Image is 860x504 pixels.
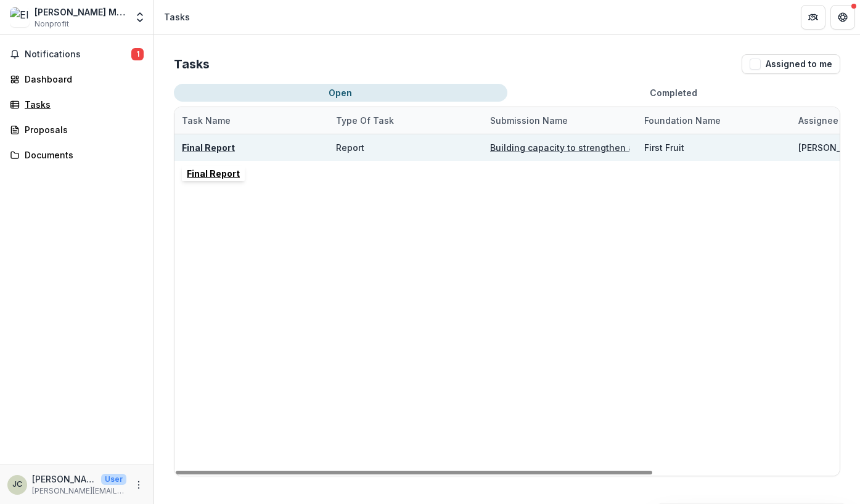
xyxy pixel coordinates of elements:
[131,478,146,492] button: More
[131,48,144,60] span: 1
[644,141,684,154] div: First Fruit
[25,123,139,136] div: Proposals
[101,474,126,485] p: User
[5,44,149,64] button: Notifications1
[329,114,401,127] div: Type of Task
[25,98,139,111] div: Tasks
[5,94,149,115] a: Tasks
[174,107,329,134] div: Task Name
[637,107,791,134] div: Foundation Name
[5,145,149,165] a: Documents
[801,5,825,30] button: Partners
[637,114,728,127] div: Foundation Name
[174,57,210,71] h2: Tasks
[483,114,575,127] div: Submission Name
[10,7,30,27] img: Elam Ministries
[174,114,238,127] div: Task Name
[159,8,195,26] nav: breadcrumb
[329,107,483,134] div: Type of Task
[182,142,235,153] a: Final Report
[32,473,96,486] p: [PERSON_NAME]
[507,84,841,102] button: Completed
[25,148,139,161] div: Documents
[791,114,846,127] div: Assignee
[25,73,139,86] div: Dashboard
[830,5,855,30] button: Get Help
[131,5,149,30] button: Open entity switcher
[5,120,149,140] a: Proposals
[336,141,364,154] div: Report
[5,69,149,89] a: Dashboard
[32,486,126,497] p: [PERSON_NAME][EMAIL_ADDRESS][PERSON_NAME][DOMAIN_NAME]
[35,6,126,18] div: [PERSON_NAME] Ministries
[174,84,507,102] button: Open
[164,10,190,23] div: Tasks
[35,18,69,30] span: Nonprofit
[25,49,131,60] span: Notifications
[483,107,637,134] div: Submission Name
[12,481,22,489] div: Joe Connor
[742,54,840,74] button: Assigned to me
